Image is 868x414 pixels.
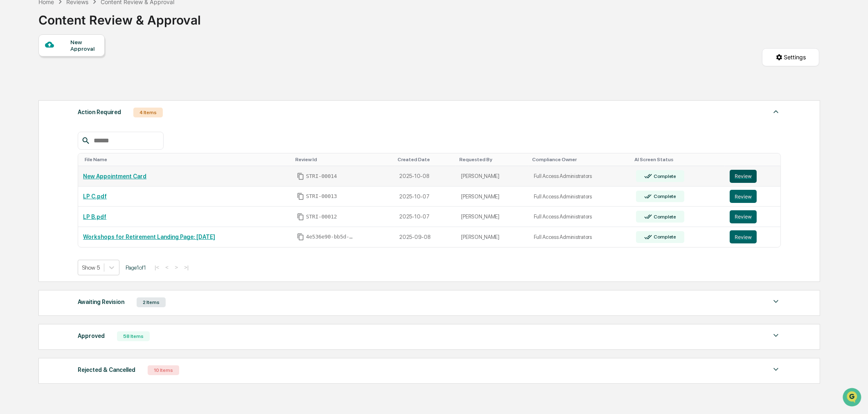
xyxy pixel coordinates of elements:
[731,157,777,162] div: Toggle SortBy
[16,155,53,164] span: Preclearance
[137,297,166,307] div: 2 Items
[634,157,722,162] div: Toggle SortBy
[456,166,528,187] td: [PERSON_NAME]
[652,214,676,220] div: Complete
[70,39,98,52] div: New Approval
[56,152,105,167] a: 🗄️Attestations
[456,207,528,227] td: [PERSON_NAME]
[78,297,124,307] div: Awaiting Revision
[771,297,781,306] img: caret
[83,173,146,180] a: New Appointment Card
[297,213,304,220] span: Copy Id
[59,156,66,163] div: 🗄️
[81,191,99,197] span: Pylon
[297,233,304,241] span: Copy Id
[83,234,215,240] a: Workshops for Retirement Landing Page: [DATE]
[306,193,337,200] span: STRI-00013
[163,264,171,271] button: <
[398,157,453,162] div: Toggle SortBy
[730,190,776,203] a: Review
[730,190,757,203] button: Review
[28,123,103,130] div: We're available if you need us!
[126,264,146,271] span: Page 1 of 1
[771,331,781,340] img: caret
[730,210,776,223] a: Review
[459,157,525,162] div: Toggle SortBy
[771,364,781,374] img: caret
[394,207,456,227] td: 2025-10-07
[83,214,106,220] a: LP B.pdf
[67,155,101,164] span: Attestations
[16,171,52,179] span: Data Lookup
[28,115,134,123] div: Start new chat
[8,156,15,163] div: 🖐️
[306,234,355,240] span: 4e536e90-bb5d-4f80-ac58-ab76883e4e54
[58,191,99,197] a: Powered byPylon
[394,227,456,247] td: 2025-09-08
[529,207,632,227] td: Full Access Administrators
[297,193,304,200] span: Copy Id
[85,157,289,162] div: Toggle SortBy
[306,214,337,220] span: STRI-00012
[771,107,781,117] img: caret
[529,187,632,207] td: Full Access Administrators
[394,166,456,187] td: 2025-10-08
[730,210,757,223] button: Review
[8,115,23,130] img: 1746055101610-c473b297-6a78-478c-a979-82029cc54cd1
[306,173,337,180] span: STRI-00014
[8,172,15,178] div: 🔎
[297,173,304,180] span: Copy Id
[456,187,528,207] td: [PERSON_NAME]
[133,108,163,117] div: 4 Items
[652,193,676,199] div: Complete
[532,157,628,162] div: Toggle SortBy
[172,264,180,271] button: >
[8,70,149,83] p: How can we help?
[730,170,757,183] button: Review
[730,230,776,243] a: Review
[529,166,632,187] td: Full Access Administrators
[78,364,135,375] div: Rejected & Cancelled
[295,157,391,162] div: Toggle SortBy
[117,331,150,341] div: 58 Items
[842,387,864,409] iframe: Open customer support
[652,234,676,240] div: Complete
[182,264,191,271] button: >|
[730,230,757,243] button: Review
[78,107,121,117] div: Action Required
[394,187,456,207] td: 2025-10-07
[148,365,179,375] div: 10 Items
[83,193,107,200] a: LP C.pdf
[38,6,201,27] div: Content Review & Approval
[652,173,676,179] div: Complete
[139,117,149,127] button: Start new chat
[78,331,105,341] div: Approved
[5,152,56,167] a: 🖐️Preclearance
[456,227,528,247] td: [PERSON_NAME]
[762,48,819,66] button: Settings
[730,170,776,183] a: Review
[152,264,162,271] button: |<
[8,45,25,61] img: Greenboard
[5,168,55,182] a: 🔎Data Lookup
[529,227,632,247] td: Full Access Administrators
